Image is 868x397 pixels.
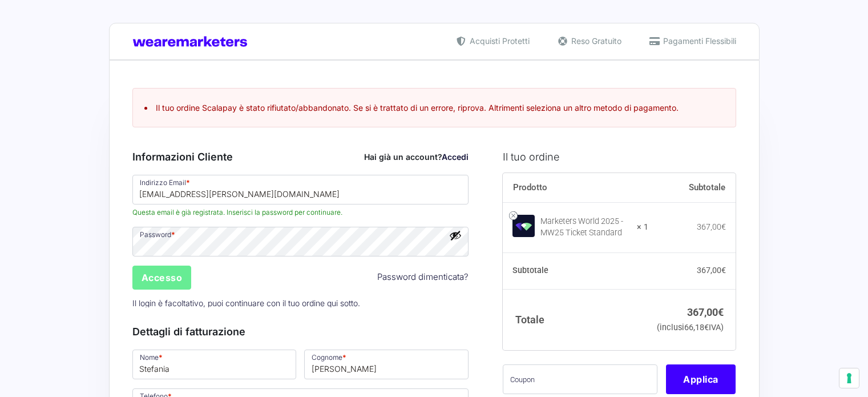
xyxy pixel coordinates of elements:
button: Mostra password [449,229,462,242]
div: Hai già un account? [364,151,469,163]
span: € [721,222,726,231]
th: Totale [503,289,648,350]
small: (inclusi IVA) [657,323,724,332]
th: Prodotto [503,173,648,203]
input: Accesso [132,266,192,290]
span: 66,18 [684,323,709,332]
p: Il login è facoltativo, puoi continuare con il tuo ordine qui sotto. [128,291,473,315]
button: Le tue preferenze relative al consenso per le tecnologie di tracciamento [839,368,859,388]
th: Subtotale [648,173,736,203]
strong: × 1 [637,222,648,233]
span: Acquisti Protetti [467,35,530,47]
span: € [721,266,726,275]
bdi: 367,00 [697,222,726,231]
span: Questa email è già registrata. Inserisci la password per continuare. [132,207,469,218]
h3: Informazioni Cliente [132,149,469,165]
div: Marketers World 2025 - MW25 Ticket Standard [540,216,629,239]
input: Indirizzo Email * [132,175,469,204]
button: Applica [666,364,736,394]
th: Subtotale [503,253,648,290]
input: Nome * [132,350,297,379]
input: Coupon [503,364,657,394]
bdi: 367,00 [697,266,726,275]
a: Password dimenticata? [377,271,469,284]
li: Il tuo ordine Scalapay è stato rifiutato/abbandonato. Se si è trattato di un errore, riprova. Alt... [144,102,724,114]
h3: Dettagli di fatturazione [132,324,469,339]
h3: Il tuo ordine [503,149,736,165]
a: Accedi [442,152,469,162]
img: Marketers World 2025 - MW25 Ticket Standard [512,215,535,237]
span: Reso Gratuito [568,35,621,47]
bdi: 367,00 [687,306,724,318]
span: € [704,323,709,332]
input: Cognome * [304,350,469,379]
span: € [718,306,724,318]
span: Pagamenti Flessibili [660,35,736,47]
